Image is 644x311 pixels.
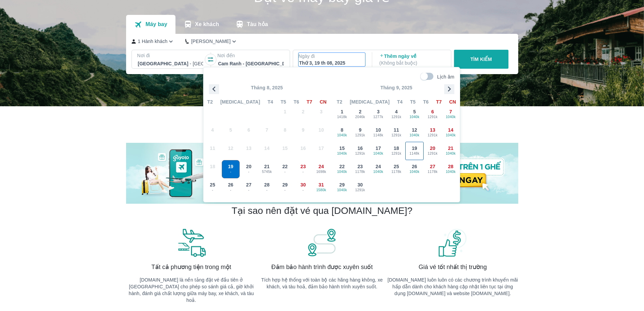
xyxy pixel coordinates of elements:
span: 8 [341,127,343,133]
span: 4 [395,108,398,115]
img: banner [176,228,207,258]
span: 10 [376,127,381,133]
span: 12 [412,127,417,133]
span: 26 [412,163,417,170]
button: 241698k [312,160,330,178]
span: 27 [246,181,252,188]
button: 81040k [333,124,351,142]
span: 30 [301,181,306,188]
span: 1178k [352,169,369,175]
button: 25- [204,178,222,197]
span: 9 [359,127,361,133]
span: 31 [318,181,324,188]
span: 1040k [442,133,459,138]
button: 161291k [351,142,369,160]
span: 15 [339,145,345,152]
p: Tháng 8, 2025 [204,84,330,91]
p: Ngày đi [299,53,365,60]
span: 1040k [442,114,459,120]
button: [PERSON_NAME] [185,38,238,45]
span: T4 [268,98,273,105]
span: 1 [341,108,343,115]
p: 1 Hành khách [138,38,168,45]
div: transportation tabs [126,15,276,34]
button: 111291k [387,124,406,142]
span: 1418k [333,114,351,120]
span: 19 [412,145,417,152]
span: 16 [357,145,363,152]
span: [MEDICAL_DATA] [350,98,390,105]
span: 22 [339,163,345,170]
p: Tàu hỏa [247,21,268,28]
button: 261040k [405,160,424,178]
span: 1040k [442,151,459,156]
button: 241040k [369,160,387,178]
span: 2 [359,108,361,115]
span: 1178k [424,169,442,175]
span: 1040k [369,169,387,175]
button: 27- [240,178,258,197]
span: 1040k [442,169,459,175]
span: 1040k [333,169,351,175]
p: Thêm ngày về [379,53,445,66]
span: 21 [264,163,270,170]
p: Nơi đến [217,52,284,59]
button: 301291k [351,178,369,197]
span: - [294,169,312,175]
span: 1291k [388,151,405,156]
span: 1040k [333,133,351,138]
span: 19 [228,163,233,170]
p: Tháng 9, 2025 [333,84,460,91]
span: 28 [448,163,453,170]
span: 1291k [388,114,405,120]
p: Tích hợp hệ thống với toàn bộ các hãng hàng không, xe khách, và tàu hoả, đảm bảo hành trình xuyên... [257,276,387,290]
span: 20 [246,163,252,170]
span: CN [320,98,327,105]
img: banner-home [126,143,518,204]
button: 131291k [424,124,442,142]
span: 25 [394,163,399,170]
button: 191148k [405,142,424,160]
p: Xe khách [195,21,219,28]
button: 211040k [442,142,460,160]
span: 1040k [369,151,387,156]
img: banner [307,228,337,258]
button: 20- [240,160,258,178]
span: Tất cả phương tiện trong một [151,263,231,271]
p: [DOMAIN_NAME] là nền tảng đặt vé đầu tiên ở [GEOGRAPHIC_DATA] cho phép so sánh giá cả, giờ khởi h... [126,276,257,304]
button: 41291k [387,105,406,124]
button: 271178k [424,160,442,178]
span: 23 [301,163,306,170]
button: 291040k [333,178,351,197]
span: 27 [430,163,435,170]
span: [MEDICAL_DATA] [220,98,260,105]
span: - [294,187,312,193]
span: 22 [282,163,288,170]
span: - [240,169,258,175]
span: T4 [397,98,403,105]
h2: Chương trình giảm giá [126,117,518,129]
span: T7 [307,98,312,105]
span: 1040k [406,169,423,175]
p: Máy bay [145,21,167,28]
span: - [258,187,276,193]
button: 121040k [405,124,424,142]
span: 1698k [312,169,330,175]
span: T7 [436,98,442,105]
span: 29 [339,181,345,188]
button: 61291k [424,105,442,124]
span: 6 [431,108,434,115]
img: banner [437,228,468,258]
button: 201291k [424,142,442,160]
span: 24 [318,163,324,170]
button: 251178k [387,160,406,178]
button: 281040k [442,160,460,178]
span: 29 [282,181,288,188]
span: CN [449,98,456,105]
span: T2 [207,98,213,105]
button: 171040k [369,142,387,160]
span: 1291k [352,133,369,138]
span: - [222,187,240,193]
span: 30 [357,181,363,188]
p: TÌM KIẾM [470,56,492,63]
